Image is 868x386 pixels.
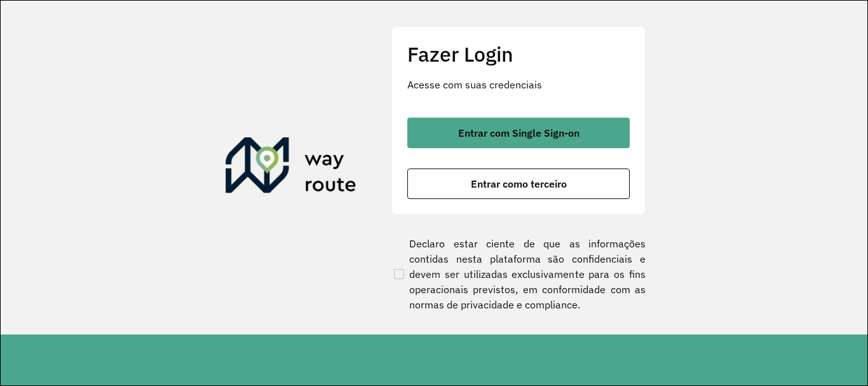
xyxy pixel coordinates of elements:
button: button [407,169,630,199]
p: Acesse com suas credenciais [407,77,630,92]
label: Declaro estar ciente de que as informações contidas nesta plataforma são confidenciais e devem se... [391,236,646,312]
img: Roteirizador AmbevTech [226,137,356,198]
span: Entrar como terceiro [471,179,567,189]
button: button [407,118,630,148]
h2: Fazer Login [407,42,630,66]
span: Entrar com Single Sign-on [458,128,580,138]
